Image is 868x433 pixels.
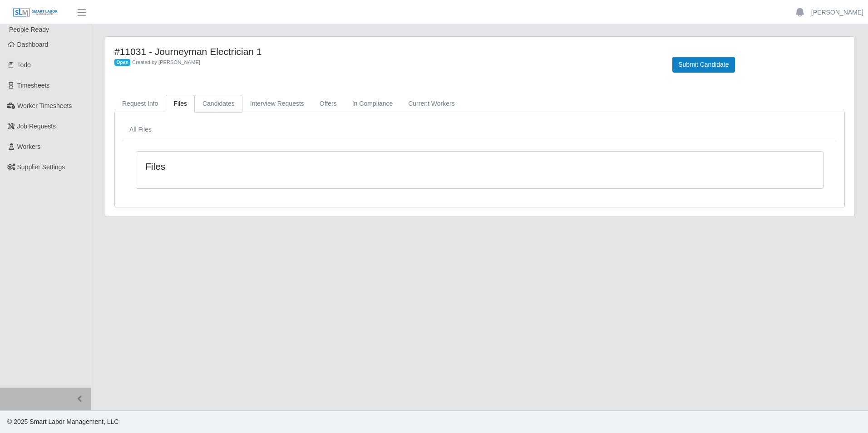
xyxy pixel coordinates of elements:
h4: Files [145,161,416,172]
li: All Files [129,125,152,134]
a: Interview Requests [242,95,312,113]
span: People Ready [9,26,49,33]
a: Offers [312,95,345,113]
span: Todo [17,61,31,69]
button: Submit Candidate [672,57,735,73]
a: [PERSON_NAME] [811,8,863,17]
span: Job Requests [17,123,56,130]
h4: #11031 - Journeyman Electrician 1 [114,46,659,57]
a: Files [166,95,195,113]
span: Dashboard [17,41,49,48]
span: Timesheets [17,82,50,89]
span: Supplier Settings [17,163,65,171]
span: Open [114,59,130,66]
span: Created by [PERSON_NAME] [132,59,200,65]
span: © 2025 Smart Labor Management, LLC [7,418,118,425]
span: Workers [17,143,41,150]
a: Candidates [195,95,242,113]
a: In Compliance [345,95,401,113]
img: SLM Logo [13,8,58,18]
a: Request Info [114,95,166,113]
span: Worker Timesheets [17,102,72,109]
a: Current Workers [400,95,462,113]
